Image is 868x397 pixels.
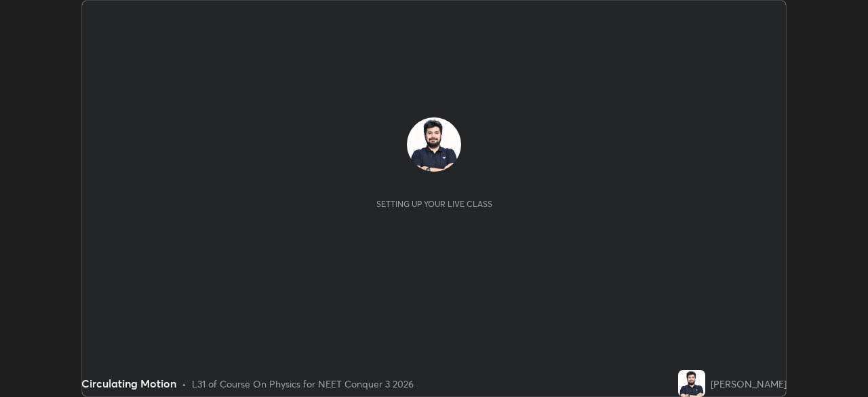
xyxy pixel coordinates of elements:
[376,199,492,209] div: Setting up your live class
[407,117,461,172] img: 28681843d65944dd995427fb58f58e2f.jpg
[192,377,414,391] div: L31 of Course On Physics for NEET Conquer 3 2026
[81,375,176,392] div: Circulating Motion
[678,370,705,397] img: 28681843d65944dd995427fb58f58e2f.jpg
[711,377,787,391] div: [PERSON_NAME]
[182,377,186,391] div: •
